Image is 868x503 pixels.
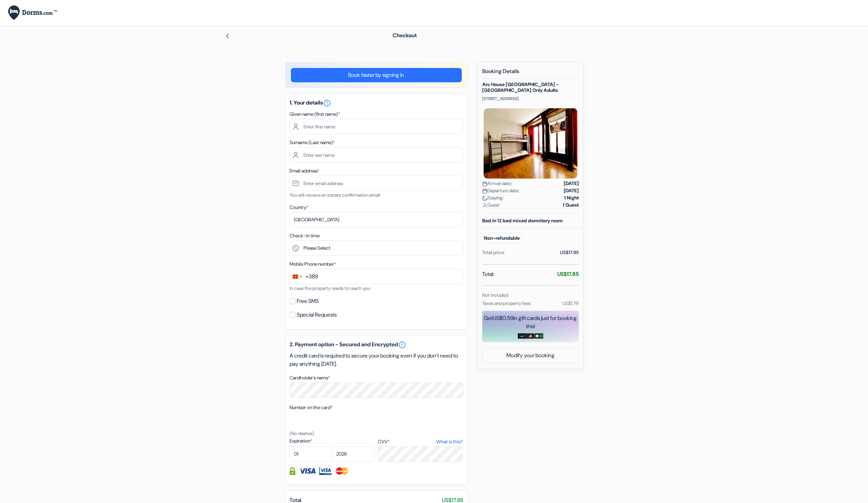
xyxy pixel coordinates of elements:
small: (No dashes) [290,430,314,436]
img: Dorms.com [8,5,57,20]
a: Modify your booking [483,349,578,362]
img: calendar.svg [482,181,487,186]
small: Not included [482,292,508,298]
span: Departure date: [482,187,519,194]
h5: 1. Your details [290,99,463,107]
strong: [DATE] [564,187,579,194]
span: Total: [482,270,494,278]
input: Enter last name [290,147,463,163]
small: Taxes and property fees: [482,300,531,306]
img: Credit card information fully secured and encrypted [290,467,295,475]
img: uber-uber-eats-card.png [535,333,543,339]
a: What is this? [436,438,463,445]
small: US$1.79 [562,300,578,306]
label: Surname (Last name) [290,139,335,146]
label: Number on the card [290,404,333,411]
a: Book faster by signing in [291,68,462,82]
label: Country [290,204,308,211]
input: Enter email address [290,176,463,191]
div: US$17.85 [560,249,579,256]
span: Checkout [393,32,417,39]
strong: [DATE] [564,180,579,187]
label: Special Requests [297,310,337,320]
img: left_arrow.svg [225,33,230,39]
strong: 1 Night [564,194,579,201]
span: Staying: [482,194,504,201]
label: Given name (first name) [290,111,340,118]
div: Get in gift cards just for booking this! [482,314,579,331]
img: amazon-card-no-text.png [518,333,526,339]
p: A credit card is required to secure your booking even if you don’t need to pay anything [DATE]. [290,352,463,368]
strong: 1 Guest [563,201,579,209]
i: error_outline [323,99,331,107]
small: In case the property needs to reach you [290,285,370,291]
small: You will receive an instant confirmation email [290,192,380,198]
div: Total price: [482,249,505,256]
img: Visa Electron [319,467,332,475]
button: Change country, selected North Macedonia (+389) [290,269,318,284]
input: Enter first name [290,119,463,134]
div: +389 [306,273,318,281]
h5: 2. Payment option - Secured and Encrypted [290,341,463,349]
p: [STREET_ADDRESS] [482,96,579,101]
label: Email address [290,167,319,174]
label: Check-in time [290,232,320,239]
label: Mobile Phone number [290,261,336,268]
span: Guest: [482,201,500,209]
label: Free SMS [297,296,319,306]
span: US$0.59 [493,315,513,322]
a: error_outline [323,99,331,106]
img: Visa [299,467,316,475]
h5: Arc House [GEOGRAPHIC_DATA] - [GEOGRAPHIC_DATA] Only Adults [482,82,579,93]
label: CVV [378,438,463,445]
img: adidas-card.png [526,333,535,339]
small: Non-refundable [482,233,521,243]
span: Arrival date: [482,180,512,187]
img: moon.svg [482,196,487,201]
strong: US$17.85 [557,270,579,278]
h5: Booking Details [482,68,579,79]
img: Master Card [335,467,349,475]
b: Bed in 12 bed mixed dormitory room [482,218,563,224]
img: calendar.svg [482,188,487,194]
label: Cardholder’s name [290,374,330,381]
label: Expiration [290,437,374,445]
img: user_icon.svg [482,203,487,208]
a: error_outline [398,341,406,349]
